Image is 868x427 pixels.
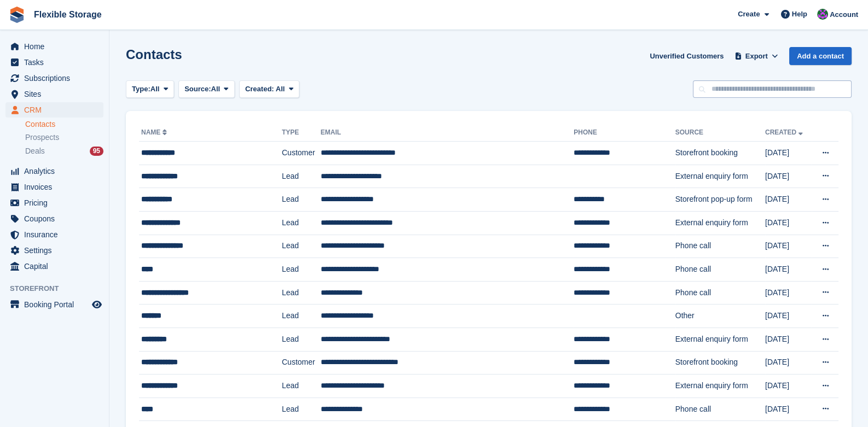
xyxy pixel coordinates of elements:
[178,80,235,98] button: Source: All
[765,142,812,165] td: [DATE]
[245,85,274,93] span: Created:
[5,179,103,195] a: menu
[5,39,103,54] a: menu
[792,9,807,20] span: Help
[5,211,103,226] a: menu
[282,211,321,235] td: Lead
[675,124,765,142] th: Source
[5,259,103,274] a: menu
[24,179,90,195] span: Invoices
[126,47,182,62] h1: Contacts
[24,227,90,242] span: Insurance
[30,5,106,24] a: Flexible Storage
[745,51,768,62] span: Export
[5,102,103,118] a: menu
[24,163,90,179] span: Analytics
[830,9,858,20] span: Account
[151,84,160,95] span: All
[5,243,103,258] a: menu
[5,195,103,210] a: menu
[675,375,765,398] td: External enquiry form
[24,297,90,312] span: Booking Portal
[184,84,211,95] span: Source:
[675,142,765,165] td: Storefront booking
[282,258,321,282] td: Lead
[282,235,321,258] td: Lead
[25,146,45,156] span: Deals
[675,351,765,375] td: Storefront booking
[24,55,90,70] span: Tasks
[25,145,103,157] a: Deals 95
[765,258,812,282] td: [DATE]
[132,84,151,95] span: Type:
[765,397,812,421] td: [DATE]
[675,305,765,328] td: Other
[282,188,321,212] td: Lead
[24,102,90,118] span: CRM
[645,47,728,65] a: Unverified Customers
[24,211,90,226] span: Coupons
[282,351,321,375] td: Customer
[25,132,59,143] span: Prospects
[675,327,765,351] td: External enquiry form
[282,165,321,188] td: Lead
[282,281,321,305] td: Lead
[276,85,285,93] span: All
[9,7,25,23] img: stora-icon-8386f47178a22dfd0bd8f6a31ec36ba5ce8667c1dd55bd0f319d3a0aa187defe.svg
[90,147,103,156] div: 95
[765,211,812,235] td: [DATE]
[765,188,812,212] td: [DATE]
[25,119,103,130] a: Contacts
[738,9,760,20] span: Create
[90,298,103,311] a: Preview store
[25,132,103,143] a: Prospects
[765,165,812,188] td: [DATE]
[765,281,812,305] td: [DATE]
[675,281,765,305] td: Phone call
[5,297,103,312] a: menu
[574,124,675,142] th: Phone
[5,86,103,102] a: menu
[817,9,828,20] img: Daniel Douglas
[5,227,103,242] a: menu
[24,195,90,210] span: Pricing
[765,351,812,375] td: [DATE]
[675,165,765,188] td: External enquiry form
[239,80,299,98] button: Created: All
[10,283,109,294] span: Storefront
[675,258,765,282] td: Phone call
[5,163,103,179] a: menu
[321,124,574,142] th: Email
[675,188,765,212] td: Storefront pop-up form
[24,259,90,274] span: Capital
[732,47,780,65] button: Export
[24,86,90,102] span: Sites
[282,327,321,351] td: Lead
[789,47,852,65] a: Add a contact
[5,71,103,86] a: menu
[24,71,90,86] span: Subscriptions
[765,327,812,351] td: [DATE]
[126,80,174,98] button: Type: All
[675,211,765,235] td: External enquiry form
[675,235,765,258] td: Phone call
[765,375,812,398] td: [DATE]
[282,375,321,398] td: Lead
[24,243,90,258] span: Settings
[141,128,169,136] a: Name
[765,128,805,136] a: Created
[282,142,321,165] td: Customer
[282,124,321,142] th: Type
[282,305,321,328] td: Lead
[5,55,103,70] a: menu
[24,39,90,54] span: Home
[765,305,812,328] td: [DATE]
[765,235,812,258] td: [DATE]
[211,84,221,95] span: All
[675,397,765,421] td: Phone call
[282,397,321,421] td: Lead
